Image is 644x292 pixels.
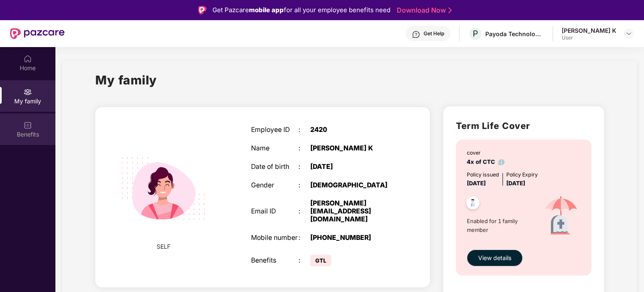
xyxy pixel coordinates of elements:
span: Enabled for 1 family member [467,217,534,234]
img: Logo [198,6,207,14]
div: Payoda Technologies [485,30,544,38]
strong: mobile app [249,6,284,14]
div: [PERSON_NAME][EMAIL_ADDRESS][DOMAIN_NAME] [310,200,393,223]
div: Benefits [251,257,298,265]
img: svg+xml;base64,PHN2ZyB4bWxucz0iaHR0cDovL3d3dy53My5vcmcvMjAwMC9zdmciIHdpZHRoPSI0OC45NDMiIGhlaWdodD... [463,194,483,214]
div: [PERSON_NAME] K [310,145,393,153]
div: : [298,145,310,153]
div: : [298,163,310,171]
span: SELF [157,242,170,251]
div: [PERSON_NAME] K [562,26,616,34]
div: [DEMOGRAPHIC_DATA] [310,182,393,189]
div: Date of birth [251,163,298,171]
div: : [298,234,310,242]
div: [DATE] [310,163,393,171]
a: Download Now [397,6,449,15]
div: cover [467,149,505,157]
h2: Term Life Cover [456,119,592,133]
img: svg+xml;base64,PHN2ZyBpZD0iQmVuZWZpdHMiIHhtbG5zPSJodHRwOi8vd3d3LnczLm9yZy8yMDAwL3N2ZyIgd2lkdGg9Ij... [24,121,32,129]
div: Mobile number [251,234,298,242]
img: svg+xml;base64,PHN2ZyBpZD0iSG9tZSIgeG1sbnM9Imh0dHA6Ly93d3cudzMub3JnLzIwMDAvc3ZnIiB3aWR0aD0iMjAiIG... [24,55,32,63]
span: 4x of CTC [467,158,505,165]
img: info [498,159,505,166]
div: [PHONE_NUMBER] [310,234,393,242]
img: svg+xml;base64,PHN2ZyBpZD0iSGVscC0zMngzMiIgeG1sbnM9Imh0dHA6Ly93d3cudzMub3JnLzIwMDAvc3ZnIiB3aWR0aD... [412,30,420,39]
img: icon [534,188,587,245]
div: Name [251,145,298,153]
div: : [298,126,310,134]
img: Stroke [448,6,452,15]
div: Policy Expiry [506,171,538,179]
img: svg+xml;base64,PHN2ZyB4bWxucz0iaHR0cDovL3d3dy53My5vcmcvMjAwMC9zdmciIHdpZHRoPSIyMjQiIGhlaWdodD0iMT... [110,135,217,242]
img: svg+xml;base64,PHN2ZyB3aWR0aD0iMjAiIGhlaWdodD0iMjAiIHZpZXdCb3g9IjAgMCAyMCAyMCIgZmlsbD0ibm9uZSIgeG... [24,88,32,96]
div: : [298,208,310,216]
h1: My family [95,71,157,89]
div: 2420 [310,126,393,134]
div: : [298,182,310,189]
button: View details [467,250,523,266]
div: : [298,257,310,265]
div: Policy issued [467,171,499,179]
div: Get Pazcare for all your employee benefits need [212,5,390,15]
span: GTL [310,255,331,266]
div: Email ID [251,208,298,216]
div: User [562,34,616,41]
span: P [473,29,478,39]
div: Get Help [424,30,444,37]
img: New Pazcare Logo [10,28,65,39]
span: [DATE] [467,180,486,187]
span: [DATE] [506,180,525,187]
div: Employee ID [251,126,298,134]
span: View details [478,253,511,263]
div: Gender [251,182,298,189]
img: svg+xml;base64,PHN2ZyBpZD0iRHJvcGRvd24tMzJ4MzIiIHhtbG5zPSJodHRwOi8vd3d3LnczLm9yZy8yMDAwL3N2ZyIgd2... [626,30,632,37]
